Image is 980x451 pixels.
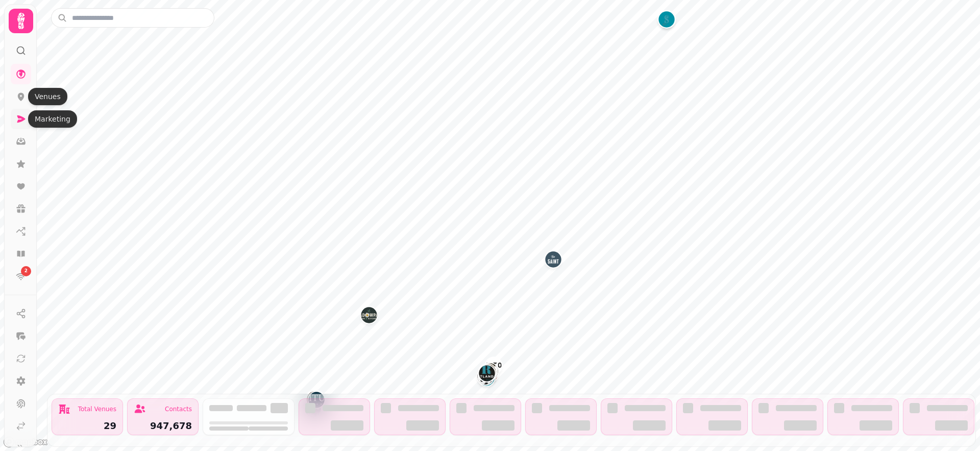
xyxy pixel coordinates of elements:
[480,364,496,384] div: Map marker
[477,368,494,388] div: Map marker
[307,391,323,408] button: The Smoking Fox
[78,406,116,412] div: Total Venues
[308,392,325,411] div: Map marker
[479,365,495,385] div: Map marker
[28,88,67,105] div: Venues
[482,363,498,379] button: The Basement
[24,268,28,275] span: 2
[28,110,77,128] div: Marketing
[134,421,192,431] div: 947,678
[479,365,495,382] button: The Rutland Hotel
[11,266,31,287] a: 2
[485,358,502,374] button: Cold Town Beer
[479,364,495,381] button: Crave Loyalty
[3,436,48,448] a: Mapbox logo
[307,391,324,407] button: The Raven
[485,358,502,377] div: Map marker
[480,364,496,381] button: The Queens Arms
[545,251,561,271] div: Map marker
[58,421,116,431] div: 29
[482,363,498,383] div: Map marker
[308,392,325,408] button: The Spiritualist Glasgow
[477,368,494,385] button: The Fountain
[165,406,192,412] div: Contacts
[307,391,323,411] div: Map marker
[479,364,495,384] div: Map marker
[361,307,377,323] button: The Meadowpark
[361,307,377,326] div: Map marker
[545,251,561,268] button: The Saint
[307,391,324,410] div: Map marker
